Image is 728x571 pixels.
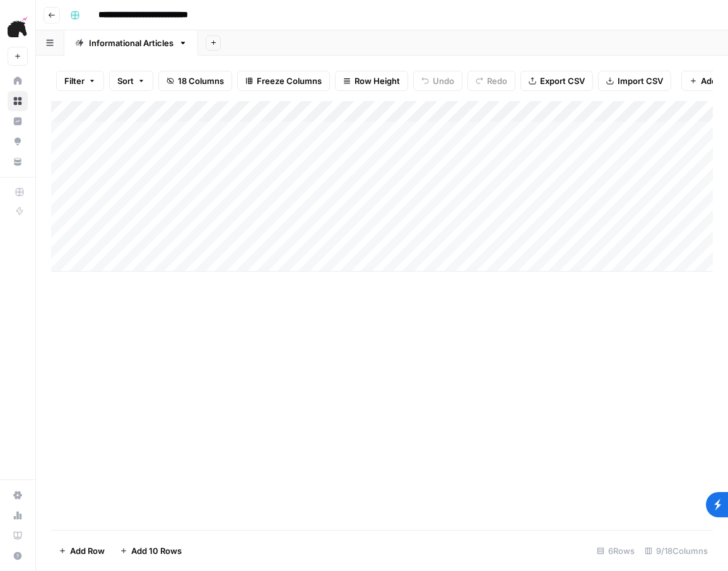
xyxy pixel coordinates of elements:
[8,111,28,131] a: Insights
[413,71,462,91] button: Undo
[8,546,28,566] button: Help + Support
[178,75,224,87] span: 18 Columns
[520,71,593,91] button: Export CSV
[8,526,28,546] a: Learning Hub
[131,544,182,557] span: Add 10 Rows
[112,541,189,561] button: Add 10 Rows
[158,71,232,91] button: 18 Columns
[8,71,28,91] a: Home
[8,485,28,505] a: Settings
[70,544,105,557] span: Add Row
[618,75,663,87] span: Import CSV
[433,75,454,87] span: Undo
[117,75,134,87] span: Sort
[64,75,85,87] span: Filter
[257,75,322,87] span: Freeze Columns
[8,91,28,111] a: Browse
[51,541,112,561] button: Add Row
[109,71,153,91] button: Sort
[355,75,400,87] span: Row Height
[8,152,28,172] a: Your Data
[487,75,507,87] span: Redo
[467,71,515,91] button: Redo
[540,75,585,87] span: Export CSV
[8,505,28,526] a: Usage
[8,15,30,37] img: Daydream Logo
[237,71,330,91] button: Freeze Columns
[640,541,713,561] div: 9/18 Columns
[89,37,173,49] div: Informational Articles
[592,541,640,561] div: 6 Rows
[598,71,671,91] button: Import CSV
[64,30,198,56] a: Informational Articles
[56,71,104,91] button: Filter
[8,131,28,152] a: Opportunities
[335,71,408,91] button: Row Height
[8,10,28,42] button: Workspace: Daydream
